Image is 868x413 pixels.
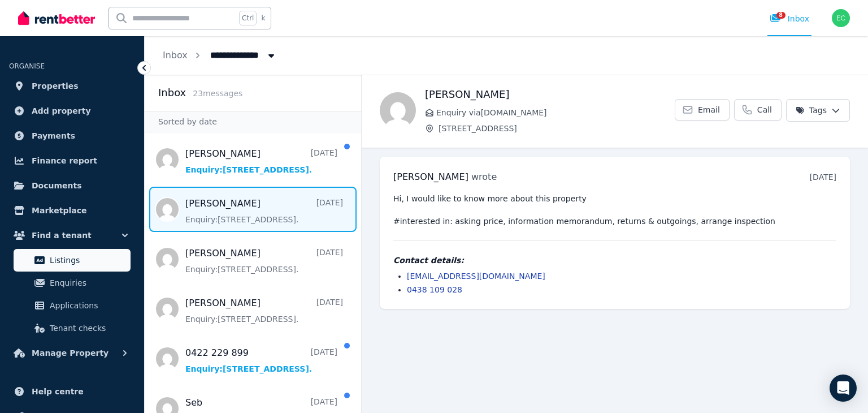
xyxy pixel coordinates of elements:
span: Tenant checks [50,321,126,335]
button: Tags [786,99,850,122]
div: Open Intercom Messenger [830,375,857,402]
a: [PERSON_NAME][DATE]Enquiry:[STREET_ADDRESS]. [185,247,343,275]
span: Documents [32,179,82,192]
a: 0438 109 028 [407,285,462,294]
span: Marketplace [32,204,86,217]
a: Add property [9,100,135,122]
a: Listings [14,249,131,272]
span: 8 [776,12,785,19]
a: Enquiries [14,272,131,294]
a: Inbox [163,50,188,61]
pre: Hi, I would like to know more about this property #interested in: asking price, information memor... [393,193,836,227]
span: Applications [50,299,126,312]
span: Manage Property [32,346,108,360]
span: wrote [471,171,497,182]
nav: Breadcrumb [145,36,295,75]
span: Listings [50,253,126,267]
a: Finance report [9,149,135,172]
span: Enquiry via [DOMAIN_NAME] [436,107,675,118]
span: Payments [32,129,75,143]
a: Help centre [9,380,135,403]
button: Manage Property [9,342,135,364]
h1: [PERSON_NAME] [425,87,675,102]
a: Applications [14,294,131,317]
span: Enquiries [50,276,126,290]
a: Call [734,99,782,121]
span: k [261,14,265,23]
a: Properties [9,75,135,97]
img: Bo Lam [380,92,416,128]
span: Properties [32,79,79,93]
a: Email [675,99,730,121]
a: Documents [9,174,135,197]
a: [EMAIL_ADDRESS][DOMAIN_NAME] [407,272,545,281]
span: [PERSON_NAME] [393,171,468,182]
img: Enzo Casali [832,9,850,27]
time: [DATE] [810,173,836,182]
img: RentBetter [18,10,95,27]
span: Call [757,104,772,115]
div: Sorted by date [145,111,361,132]
span: Find a tenant [32,229,92,242]
a: [PERSON_NAME][DATE]Enquiry:[STREET_ADDRESS]. [185,296,343,325]
h2: Inbox [158,85,186,101]
span: Help centre [32,385,84,398]
span: [STREET_ADDRESS] [439,123,675,134]
a: Payments [9,124,135,147]
span: Finance report [32,154,97,167]
span: Add property [32,104,91,118]
a: Tenant checks [14,317,131,339]
a: Marketplace [9,199,135,222]
div: Inbox [770,13,809,24]
a: [PERSON_NAME][DATE]Enquiry:[STREET_ADDRESS]. [185,197,343,225]
span: ORGANISE [9,62,45,70]
a: 0422 229 899[DATE]Enquiry:[STREET_ADDRESS]. [185,346,337,375]
span: Ctrl [239,11,257,25]
span: Email [698,104,720,115]
span: Tags [796,105,827,116]
a: [PERSON_NAME][DATE]Enquiry:[STREET_ADDRESS]. [185,147,337,175]
span: 23 message s [193,89,242,98]
button: Find a tenant [9,224,135,247]
h4: Contact details: [393,255,836,266]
